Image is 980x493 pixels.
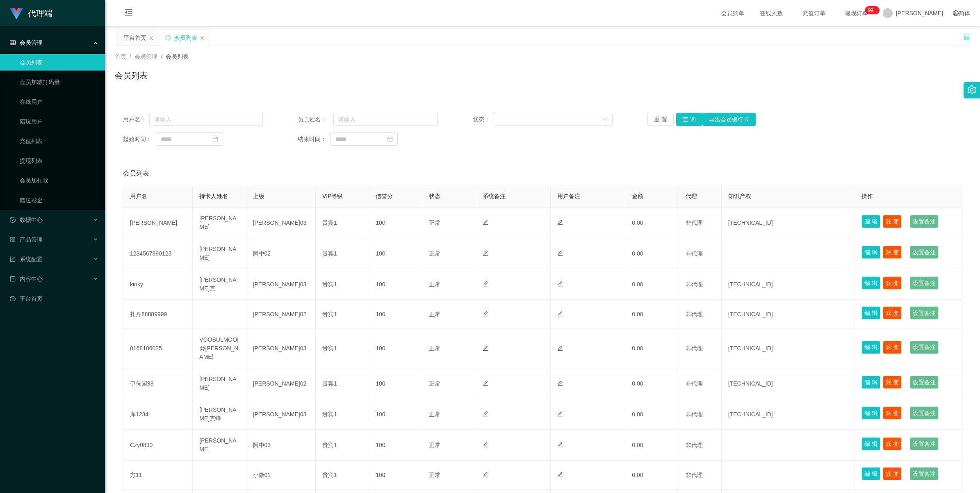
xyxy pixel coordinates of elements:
[115,53,126,60] span: 首页
[123,461,193,490] td: 方11
[369,269,422,300] td: 100
[369,461,422,490] td: 100
[910,467,939,480] button: 设置备注
[20,94,98,110] a: 在线用户
[910,376,939,389] button: 设置备注
[865,6,880,14] sup: 1198
[910,276,939,290] button: 设置备注
[246,368,316,399] td: [PERSON_NAME]02
[123,430,193,461] td: Czy0830
[483,345,488,351] i: 图标： 编辑
[253,193,264,199] span: 上级
[760,10,783,16] font: 在线人数
[246,399,316,430] td: [PERSON_NAME]03
[883,467,902,480] button: 账 变
[959,10,970,16] font: 简体
[316,238,369,269] td: 贵宾1
[369,238,422,269] td: 100
[625,329,679,368] td: 0.00
[557,411,563,417] i: 图标： 编辑
[369,430,422,461] td: 100
[10,217,16,223] i: 图标： check-circle-o
[483,311,488,317] i: 图标： 编辑
[967,85,976,94] i: 图标： 设置
[10,276,16,282] i: 图标： 个人资料
[557,380,563,386] i: 图标： 编辑
[483,380,488,386] i: 图标： 编辑
[123,238,193,269] td: 1234567890123
[298,115,333,124] span: 员工姓名：
[200,36,205,41] i: 图标： 关闭
[20,113,98,130] a: 陪玩用户
[322,193,343,199] span: VIP等级
[861,246,880,259] button: 编 辑
[28,0,52,27] h1: 代理端
[123,208,193,238] td: [PERSON_NAME]
[861,306,880,320] button: 编 辑
[557,193,580,199] span: 用户备注
[115,69,148,82] h1: 会员列表
[123,169,149,178] span: 会员列表
[429,250,440,257] span: 正常
[557,345,563,351] i: 图标： 编辑
[429,380,440,387] span: 正常
[387,136,393,142] i: 图标： 日历
[910,437,939,450] button: 设置备注
[149,113,263,126] input: 请输入
[625,461,679,490] td: 0.00
[910,406,939,420] button: 设置备注
[20,236,43,243] font: 产品管理
[557,311,563,317] i: 图标： 编辑
[676,113,702,126] button: 查 询
[246,300,316,329] td: [PERSON_NAME]02
[174,30,197,46] div: 会员列表
[883,306,902,320] button: 账 变
[910,341,939,354] button: 设置备注
[722,368,855,399] td: [TECHNICAL_ID]
[193,399,246,430] td: [PERSON_NAME]克蜂
[246,238,316,269] td: 阿中02
[910,306,939,320] button: 设置备注
[686,380,703,387] span: 非代理
[883,437,902,450] button: 账 变
[473,115,494,124] span: 状态：
[316,269,369,300] td: 贵宾1
[10,8,23,20] img: logo.9652507e.png
[861,437,880,450] button: 编 辑
[316,399,369,430] td: 贵宾1
[199,193,228,199] span: 持卡人姓名
[123,300,193,329] td: 扎丹88889999
[845,10,868,16] font: 提现订单
[20,153,98,169] a: 提现列表
[625,399,679,430] td: 0.00
[149,36,154,41] i: 图标： 关闭
[165,35,171,41] i: 图标： 同步
[123,115,149,124] span: 用户名：
[483,442,488,447] i: 图标： 编辑
[483,250,488,256] i: 图标： 编辑
[647,113,674,126] button: 重 置
[557,219,563,225] i: 图标： 编辑
[861,276,880,290] button: 编 辑
[910,215,939,228] button: 设置备注
[625,238,679,269] td: 0.00
[20,39,43,46] font: 会员管理
[130,193,147,199] span: 用户名
[193,329,246,368] td: VOOSULMOOI@[PERSON_NAME]
[429,442,440,448] span: 正常
[429,281,440,288] span: 正常
[246,461,316,490] td: 小微01
[728,193,751,199] span: 知识产权
[883,406,902,420] button: 账 变
[557,442,563,447] i: 图标： 编辑
[246,208,316,238] td: [PERSON_NAME]03
[802,10,825,16] font: 充值订单
[483,472,488,477] i: 图标： 编辑
[861,341,880,354] button: 编 辑
[557,472,563,477] i: 图标： 编辑
[625,430,679,461] td: 0.00
[369,399,422,430] td: 100
[20,74,98,90] a: 会员加减打码量
[429,219,440,226] span: 正常
[429,311,440,317] span: 正常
